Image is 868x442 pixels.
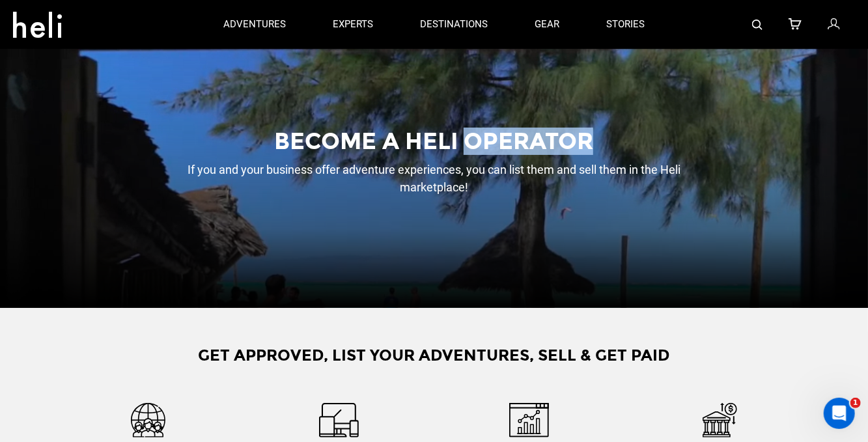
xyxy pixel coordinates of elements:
img: search-bar-icon.svg [752,20,763,30]
img: qualified audience [131,403,165,437]
img: analytics management [509,403,549,437]
p: experts [333,18,373,31]
span: 1 [850,398,861,408]
h1: Become a heli operator [174,129,695,154]
p: adventures [223,18,286,31]
p: destinations [420,18,488,31]
h1: Get Approved, List Your Adventures, Sell & Get Paid [53,347,815,364]
img: specialized technology [319,403,359,437]
img: automatic payouts [703,403,737,437]
iframe: Intercom live chat [824,398,855,429]
h2: If you and your business offer adventure experiences, you can list them and sell them in the Heli... [174,161,695,196]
